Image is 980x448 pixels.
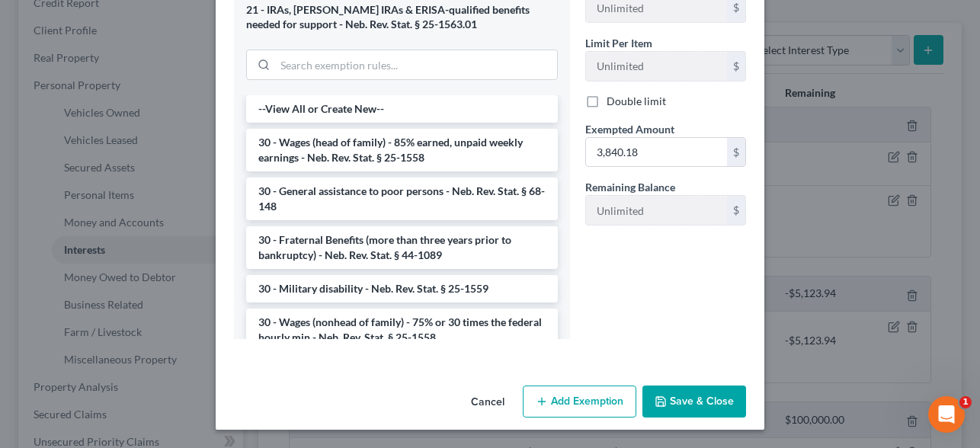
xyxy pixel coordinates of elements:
label: Limit Per Item [585,35,652,51]
div: 21 - IRAs, [PERSON_NAME] IRAs & ERISA-qualified benefits needed for support - Neb. Rev. Stat. § 2... [246,3,558,31]
input: 0.00 [586,138,727,167]
button: Add Exemption [523,386,636,418]
iframe: Intercom live chat [928,396,965,433]
li: 30 - Military disability - Neb. Rev. Stat. § 25-1559 [246,275,558,302]
input: -- [586,196,727,225]
button: Save & Close [642,386,746,418]
div: $ [727,52,745,81]
li: 30 - General assistance to poor persons - Neb. Rev. Stat. § 68-148 [246,178,558,220]
div: $ [727,138,745,167]
li: --View All or Create New-- [246,95,558,123]
label: Remaining Balance [585,179,675,195]
span: 1 [959,396,972,408]
span: Exempted Amount [585,123,674,136]
label: Double limit [607,94,666,109]
div: $ [727,196,745,225]
input: Search exemption rules... [275,50,557,79]
li: 30 - Wages (head of family) - 85% earned, unpaid weekly earnings - Neb. Rev. Stat. § 25-1558 [246,129,558,171]
button: Cancel [459,387,517,418]
li: 30 - Wages (nonhead of family) - 75% or 30 times the federal hourly min - Neb. Rev. Stat. § 25-1558 [246,309,558,351]
input: -- [586,52,727,81]
li: 30 - Fraternal Benefits (more than three years prior to bankruptcy) - Neb. Rev. Stat. § 44-1089 [246,226,558,269]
